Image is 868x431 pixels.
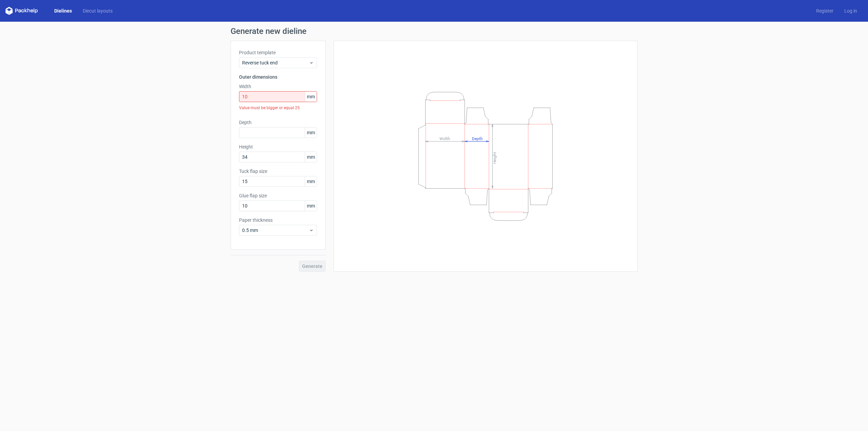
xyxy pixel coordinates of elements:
[472,136,483,141] tspan: Depth
[839,7,863,14] a: Log in
[239,102,317,114] div: Value must be bigger or equal 25
[305,176,317,187] span: mm
[242,59,309,66] span: Reverse tuck end
[305,128,317,138] span: mm
[305,92,317,102] span: mm
[239,217,317,223] label: Paper thickness
[49,7,77,14] a: Dielines
[239,192,317,199] label: Glue flap size
[439,136,450,141] tspan: Width
[77,7,118,14] a: Diecut layouts
[492,152,497,163] tspan: Height
[239,168,317,175] label: Tuck flap size
[239,49,317,56] label: Product template
[811,7,839,14] a: Register
[231,27,637,35] h1: Generate new dieline
[239,119,317,126] label: Depth
[239,74,317,80] h3: Outer dimensions
[239,143,317,150] label: Height
[305,201,317,211] span: mm
[305,152,317,162] span: mm
[239,83,317,90] label: Width
[242,227,309,234] span: 0.5 mm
